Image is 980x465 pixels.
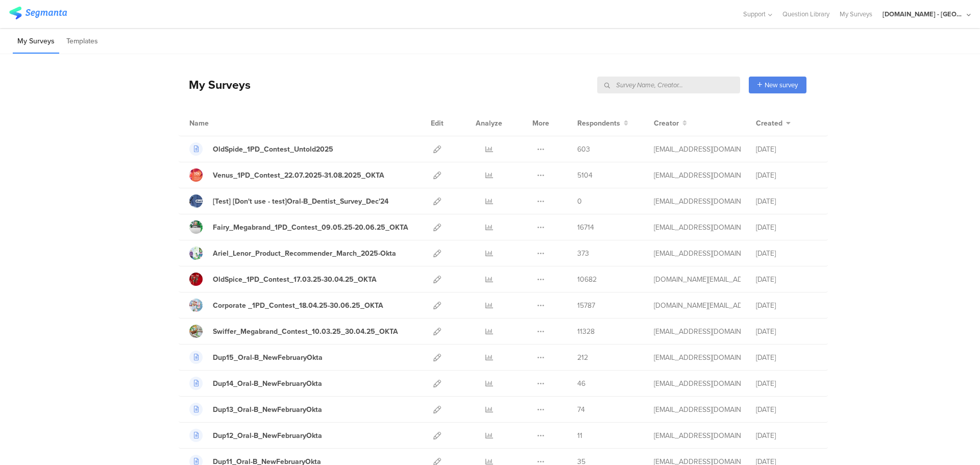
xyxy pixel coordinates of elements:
[213,248,396,259] div: Ariel_Lenor_Product_Recommender_March_2025-Okta
[189,247,396,260] a: Ariel_Lenor_Product_Recommender_March_2025-Okta
[189,351,323,364] a: Dup15_Oral-B_NewFebruaryOkta
[654,222,741,233] div: jansson.cj@pg.com
[189,377,322,390] a: Dup14_Oral-B_NewFebruaryOkta
[62,30,103,54] li: Templates
[189,325,398,338] a: Swiffer_Megabrand_Contest_10.03.25_30.04.25_OKTA
[756,352,817,363] div: [DATE]
[577,170,593,181] span: 5104
[577,222,594,233] span: 16714
[577,404,585,415] span: 74
[577,430,582,441] span: 11
[13,30,59,54] li: My Surveys
[179,76,251,93] div: My Surveys
[654,378,741,389] div: stavrositu.m@pg.com
[189,118,251,129] div: Name
[577,378,585,389] span: 46
[577,118,628,129] button: Respondents
[213,378,322,389] div: Dup14_Oral-B_NewFebruaryOkta
[213,300,383,311] div: Corporate _1PD_Contest_18.04.25-30.06.25_OKTA
[756,248,817,259] div: [DATE]
[654,144,741,155] div: gheorghe.a.4@pg.com
[654,300,741,311] div: bruma.lb@pg.com
[756,196,817,207] div: [DATE]
[577,248,589,259] span: 373
[189,299,383,312] a: Corporate _1PD_Contest_18.04.25-30.06.25_OKTA
[756,144,817,155] div: [DATE]
[213,430,322,441] div: Dup12_Oral-B_NewFebruaryOkta
[654,248,741,259] div: betbeder.mb@pg.com
[756,300,817,311] div: [DATE]
[654,118,679,129] span: Creator
[756,118,782,129] span: Created
[577,144,590,155] span: 603
[756,404,817,415] div: [DATE]
[765,80,798,90] span: New survey
[883,9,964,19] div: [DOMAIN_NAME] - [GEOGRAPHIC_DATA]
[654,430,741,441] div: stavrositu.m@pg.com
[597,77,740,93] input: Survey Name, Creator...
[474,110,504,136] div: Analyze
[213,326,398,337] div: Swiffer_Megabrand_Contest_10.03.25_30.04.25_OKTA
[577,274,597,285] span: 10682
[654,196,741,207] div: betbeder.mb@pg.com
[189,168,384,182] a: Venus_1PD_Contest_22.07.2025-31.08.2025_OKTA
[577,326,595,337] span: 11328
[189,142,333,156] a: OldSpide_1PD_Contest_Untold2025
[213,404,322,415] div: Dup13_Oral-B_NewFebruaryOkta
[189,221,408,234] a: Fairy_Megabrand_1PD_Contest_09.05.25-20.06.25_OKTA
[654,170,741,181] div: jansson.cj@pg.com
[189,273,377,286] a: OldSpice_1PD_Contest_17.03.25-30.04.25_OKTA
[654,274,741,285] div: bruma.lb@pg.com
[189,403,322,416] a: Dup13_Oral-B_NewFebruaryOkta
[654,326,741,337] div: jansson.cj@pg.com
[213,144,333,155] div: OldSpide_1PD_Contest_Untold2025
[577,300,595,311] span: 15787
[213,274,377,285] div: OldSpice_1PD_Contest_17.03.25-30.04.25_OKTA
[577,196,582,207] span: 0
[213,222,408,233] div: Fairy_Megabrand_1PD_Contest_09.05.25-20.06.25_OKTA
[189,429,322,442] a: Dup12_Oral-B_NewFebruaryOkta
[654,118,687,129] button: Creator
[756,378,817,389] div: [DATE]
[756,170,817,181] div: [DATE]
[756,118,791,129] button: Created
[756,274,817,285] div: [DATE]
[654,352,741,363] div: stavrositu.m@pg.com
[654,404,741,415] div: stavrositu.m@pg.com
[577,118,620,129] span: Respondents
[189,194,388,208] a: [Test] [Don't use - test]Oral-B_Dentist_Survey_Dec'24
[213,196,388,207] div: [Test] [Don't use - test]Oral-B_Dentist_Survey_Dec'24
[577,352,588,363] span: 212
[530,110,552,136] div: More
[743,9,766,19] span: Support
[756,326,817,337] div: [DATE]
[426,110,448,136] div: Edit
[9,7,67,19] img: segmanta logo
[213,170,384,181] div: Venus_1PD_Contest_22.07.2025-31.08.2025_OKTA
[213,352,323,363] div: Dup15_Oral-B_NewFebruaryOkta
[756,222,817,233] div: [DATE]
[756,430,817,441] div: [DATE]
